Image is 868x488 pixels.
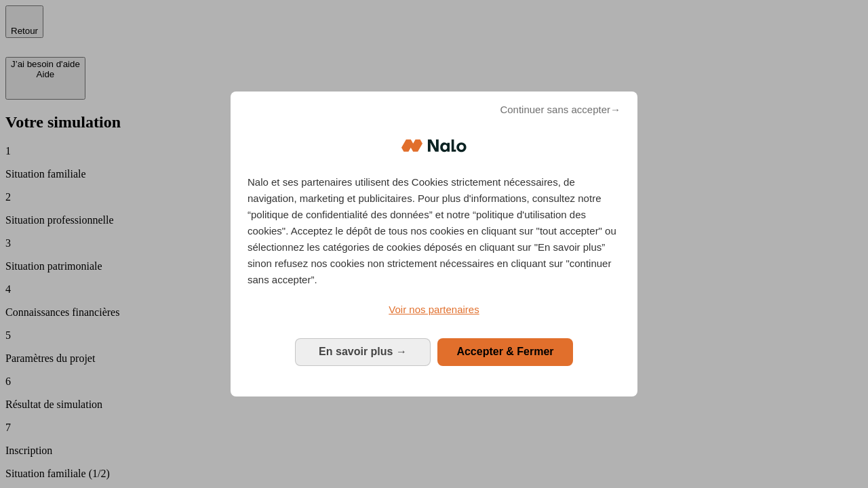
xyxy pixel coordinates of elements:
[248,302,620,318] a: Voir nos partenaires
[401,125,467,166] img: Logo
[295,338,431,365] button: En savoir plus: Configurer vos consentements
[248,174,620,288] p: Nalo et ses partenaires utilisent des Cookies strictement nécessaires, de navigation, marketing e...
[437,338,573,365] button: Accepter & Fermer: Accepter notre traitement des données et fermer
[231,91,637,396] div: Bienvenue chez Nalo Gestion du consentement
[456,346,553,357] span: Accepter & Fermer
[319,346,407,357] span: En savoir plus →
[500,102,620,118] span: Continuer sans accepter→
[389,304,479,315] span: Voir nos partenaires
